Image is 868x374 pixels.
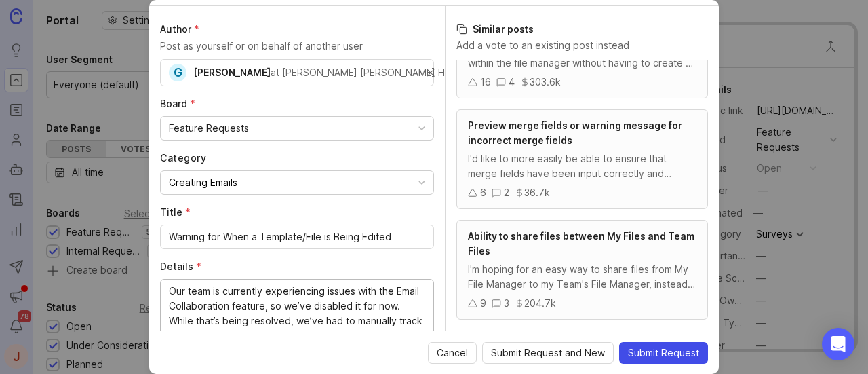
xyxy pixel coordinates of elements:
[160,261,201,272] span: Details (required)
[193,67,271,78] span: [PERSON_NAME]
[628,346,699,360] span: Submit Request
[468,119,682,146] span: Preview merge fields or warning message for incorrect merge fields
[160,23,199,35] span: Author (required)
[456,220,708,320] a: Ability to share files between My Files and Team FilesI'm hoping for an easy way to share files f...
[468,262,696,292] div: I'm hoping for an easy way to share files from My File Manager to my Team's File Manager, instead...
[160,39,434,54] p: Post as yourself or on behalf of another user
[480,296,486,311] div: 9
[437,346,468,360] span: Cancel
[504,296,509,311] div: 3
[491,346,605,360] span: Submit Request and New
[271,65,467,80] div: at [PERSON_NAME] [PERSON_NAME] Health
[822,328,854,360] div: Open Intercom Messenger
[169,121,249,136] div: Feature Requests
[169,175,237,190] div: Creating Emails
[456,22,708,36] h3: Similar posts
[468,230,694,257] span: Ability to share files between My Files and Team Files
[482,342,614,364] button: Submit Request and New
[160,206,191,218] span: Title (required)
[456,109,708,209] a: Preview merge fields or warning message for incorrect merge fieldsI'd like to more easily be able...
[160,151,434,165] label: Category
[530,75,561,90] div: 303.6k
[524,296,556,311] div: 204.7k
[480,185,486,200] div: 6
[619,342,708,364] button: Submit Request
[456,39,708,52] p: Add a vote to an existing post instead
[509,75,515,90] div: 4
[160,98,195,109] span: Board (required)
[468,151,696,181] div: I'd like to more easily be able to ensure that merge fields have been input correctly and ensure ...
[504,185,509,200] div: 2
[428,342,477,364] button: Cancel
[169,64,186,81] div: G
[524,185,550,200] div: 36.7k
[169,229,425,244] input: Short, descriptive title
[480,75,491,90] div: 16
